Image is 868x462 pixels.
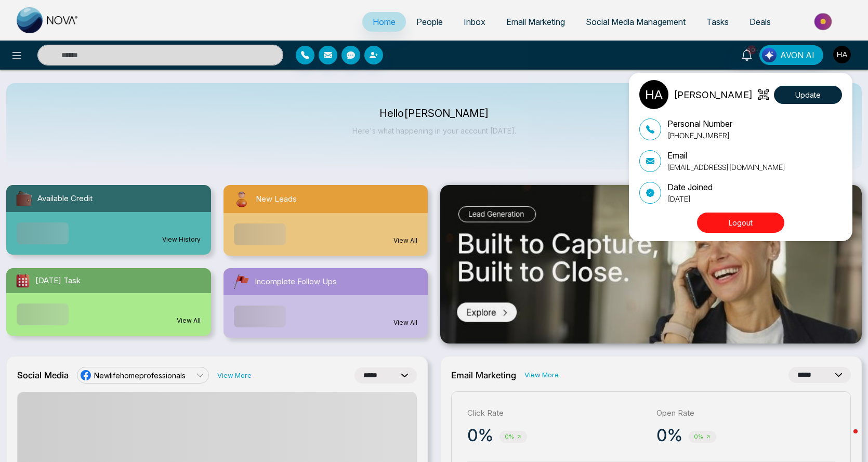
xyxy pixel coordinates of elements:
[667,130,732,141] p: [PHONE_NUMBER]
[667,117,732,130] p: Personal Number
[697,213,784,233] button: Logout
[667,149,785,162] p: Email
[674,88,753,102] p: [PERSON_NAME]
[667,162,785,173] p: [EMAIL_ADDRESS][DOMAIN_NAME]
[774,86,842,104] button: Update
[667,193,713,204] p: [DATE]
[667,181,713,193] p: Date Joined
[833,427,858,452] iframe: Intercom live chat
